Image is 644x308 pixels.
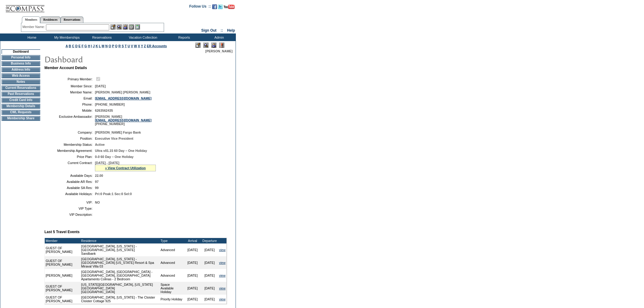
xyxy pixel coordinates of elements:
td: Membership Status: [47,143,93,146]
a: R [118,44,121,48]
a: [EMAIL_ADDRESS][DOMAIN_NAME] [95,96,152,100]
td: [US_STATE][GEOGRAPHIC_DATA], [US_STATE][GEOGRAPHIC_DATA] [GEOGRAPHIC_DATA] [80,282,160,295]
a: Become our fan on Facebook [212,6,217,10]
td: Membership Share [2,116,40,121]
td: Past Reservations [2,92,40,96]
a: G [84,44,87,48]
img: Subscribe to our YouTube Channel [224,5,235,9]
a: view [219,274,226,277]
td: Address Info [2,67,40,72]
td: Current Contract: [47,161,93,171]
td: Residence [80,238,160,243]
img: b_calculator.gif [135,24,140,30]
a: D [75,44,78,48]
td: Member Name: [47,90,93,94]
td: Reservations [84,33,119,41]
td: [DATE] [184,295,201,304]
a: H [88,44,90,48]
td: Position: [47,137,93,140]
a: F [82,44,84,48]
td: Follow Us :: [189,4,211,11]
a: N [105,44,108,48]
td: GUEST OF [PERSON_NAME] [45,243,80,256]
span: Active [95,143,105,146]
td: Home [14,33,49,41]
td: [DATE] [184,282,201,295]
td: VIP Type: [47,207,93,210]
td: Advanced [159,256,184,269]
td: [GEOGRAPHIC_DATA], [US_STATE] - The Cloister Cloister Cottage 925 [80,295,160,304]
a: view [219,261,226,264]
a: I [91,44,92,48]
img: View [117,24,122,30]
td: Dashboard [2,49,40,54]
img: Reservations [129,24,134,30]
td: [GEOGRAPHIC_DATA], [GEOGRAPHIC_DATA] - [GEOGRAPHIC_DATA], [GEOGRAPHIC_DATA] Apartamento Colinas -... [80,269,160,282]
td: My Memberships [49,33,84,41]
a: view [219,297,226,301]
td: Vacation Collection [119,33,166,41]
td: Available Holidays: [47,192,93,196]
a: K [96,44,98,48]
img: Follow us on Twitter [218,4,223,9]
a: ER Accounts [147,44,167,48]
td: Type [159,238,184,243]
a: S [122,44,124,48]
a: Follow us on Twitter [218,6,223,10]
a: Z [144,44,146,48]
td: GUEST OF [PERSON_NAME] [45,256,80,269]
span: [PERSON_NAME] Fargo Bank [95,131,141,134]
span: 6263562435 [95,109,113,112]
td: Current Reservations [2,86,40,90]
span: 22.00 [95,174,103,177]
span: 97 [95,180,99,184]
img: b_edit.gif [110,24,116,30]
img: Impersonate [211,43,216,48]
a: E [79,44,81,48]
td: Admin [201,33,236,41]
a: Q [115,44,117,48]
a: U [128,44,130,48]
td: Primary Member: [47,76,93,82]
span: :: [221,28,223,33]
td: Phone: [47,103,93,106]
a: T [125,44,127,48]
span: Executive Vice President [95,137,133,140]
td: Personal Info [2,55,40,60]
a: L [99,44,101,48]
span: [PHONE_NUMBER] [95,103,125,106]
td: [DATE] [201,243,218,256]
td: Available SA Res: [47,186,93,190]
td: Price Plan: [47,155,93,159]
td: CWL Requests [2,110,40,115]
td: [GEOGRAPHIC_DATA], [US_STATE] - [GEOGRAPHIC_DATA] [US_STATE] Resort & Spa Miraval Villa 03 [80,256,160,269]
span: Ultra v01.15 60 Day – One Holiday [95,149,147,152]
td: Advanced [159,243,184,256]
td: [PERSON_NAME] [45,269,80,282]
a: » View Contract Utilization [105,166,146,170]
td: [DATE] [184,243,201,256]
td: Company: [47,131,93,134]
td: Space Available Holiday [159,282,184,295]
span: [DATE] [95,84,106,88]
td: Mobile: [47,109,93,112]
td: Available AR Res: [47,180,93,184]
a: [EMAIL_ADDRESS][DOMAIN_NAME] [95,118,152,122]
img: Log Concern/Member Elevation [219,43,224,48]
img: Impersonate [123,24,128,30]
td: Notes [2,79,40,84]
a: view [219,248,226,252]
img: pgTtlDashboard.gif [44,53,166,65]
a: Residences [40,16,61,23]
td: Member [45,238,80,243]
a: V [131,44,133,48]
td: Advanced [159,269,184,282]
td: GUEST OF [PERSON_NAME] [45,282,80,295]
td: Arrival [184,238,201,243]
a: X [138,44,140,48]
td: [DATE] [184,269,201,282]
td: VIP: [47,201,93,204]
a: Help [227,28,235,33]
span: [PERSON_NAME] [205,49,233,53]
a: A [66,44,68,48]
